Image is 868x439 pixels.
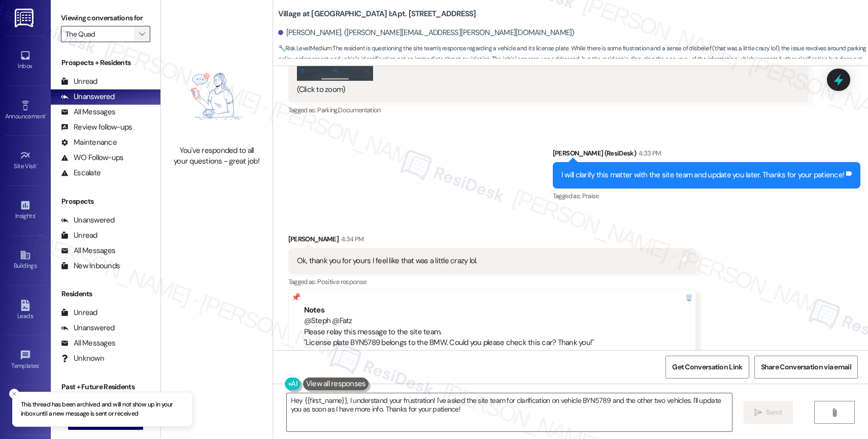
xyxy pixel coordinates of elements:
button: Share Conversation via email [754,356,858,379]
div: Unread [61,230,97,241]
a: Buildings [5,246,46,274]
span: • [39,361,41,368]
div: I will clarify this matter with the site team and update you later. Thanks for your patience! [561,170,844,180]
div: Review follow-ups [61,122,132,133]
div: 4:34 PM [339,234,363,244]
span: Praise [582,192,599,200]
div: Tagged as: [553,189,860,203]
span: : The resident is questioning the site team's response regarding a vehicle and its license plate.... [278,43,868,76]
label: Viewing conversations for [61,10,150,26]
div: Unread [61,307,97,318]
span: Send [766,407,782,418]
a: Site Visit • [5,147,46,174]
div: Prospects [51,196,160,207]
div: (Click to zoom) [297,84,792,95]
div: Residents [51,289,160,299]
a: Insights • [5,197,46,224]
a: Account [5,396,46,424]
textarea: Hey {{first_name}}, I understand your frustration! I've asked the site team for clarification on ... [287,393,732,431]
div: Unanswered [61,323,115,333]
strong: 🔧 Risk Level: Medium [278,44,332,52]
div: [PERSON_NAME] [288,234,696,248]
div: New Inbounds [61,261,120,271]
input: All communities [65,26,134,42]
i:  [139,30,145,38]
div: All Messages [61,338,115,349]
div: All Messages [61,107,115,117]
div: 4:33 PM [636,148,661,159]
div: Ok, thank you for yours I feel like that was a little crazy lol. [297,256,477,266]
div: Unread [61,76,97,87]
div: [PERSON_NAME]. ([PERSON_NAME][EMAIL_ADDRESS][PERSON_NAME][DOMAIN_NAME]) [278,27,575,38]
span: Positive response [317,277,366,286]
span: • [45,111,47,118]
div: Tagged as: [288,103,809,117]
button: Get Conversation Link [665,356,749,379]
span: • [35,211,37,218]
div: Maintenance [61,137,117,148]
img: ResiDesk Logo [15,9,36,27]
div: Unanswered [61,215,115,226]
div: Escalate [61,168,101,178]
span: Parking , [317,106,338,114]
div: [PERSON_NAME] (ResiDesk) [553,148,860,162]
div: WO Follow-ups [61,152,123,163]
b: Village at [GEOGRAPHIC_DATA] I: Apt. [STREET_ADDRESS] [278,9,476,19]
div: @Steph @Fatz Please relay this message to the site team. "License plate BYN5789 belongs to the BM... [304,316,681,392]
div: You've responded to all your questions - great job! [172,145,261,167]
a: Inbox [5,47,46,74]
div: Tagged as: [288,274,696,289]
img: empty-state [172,52,261,140]
div: Past + Future Residents [51,382,160,392]
div: Unanswered [61,91,115,102]
p: This thread has been archived and will not show up in your inbox until a new message is sent or r... [21,400,184,418]
a: Templates • [5,347,46,374]
span: • [37,161,38,168]
span: Documentation [338,106,381,114]
span: Get Conversation Link [672,362,742,372]
button: Send [744,401,793,424]
button: Close toast [9,389,19,399]
div: Prospects + Residents [51,57,160,68]
i:  [830,409,838,417]
div: All Messages [61,245,115,256]
i:  [754,409,762,417]
span: Share Conversation via email [761,362,851,372]
b: Notes [304,305,324,315]
a: Leads [5,297,46,324]
div: Unknown [61,353,104,364]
